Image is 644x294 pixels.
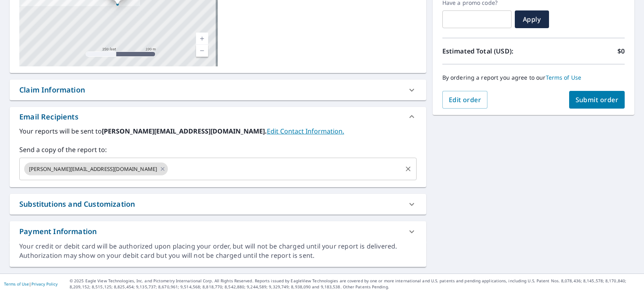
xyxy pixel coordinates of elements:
span: Apply [521,15,543,24]
div: Claim Information [19,84,85,95]
p: $0 [617,46,625,56]
div: Payment Information [19,226,97,237]
p: Estimated Total (USD): [442,46,534,56]
p: By ordering a report you agree to our [442,74,625,81]
div: Email Recipients [10,107,426,126]
a: Current Level 17, Zoom Out [196,45,208,57]
div: Payment Information [10,221,426,242]
div: Substitutions and Customization [10,194,426,214]
p: | [4,282,58,286]
p: © 2025 Eagle View Technologies, Inc. and Pictometry International Corp. All Rights Reserved. Repo... [70,278,640,290]
span: Edit order [449,95,481,104]
div: Claim Information [10,80,426,100]
div: [PERSON_NAME][EMAIL_ADDRESS][DOMAIN_NAME] [24,162,168,175]
a: EditContactInfo [267,127,344,136]
div: Your credit or debit card will be authorized upon placing your order, but will not be charged unt... [19,242,417,260]
a: Privacy Policy [31,281,58,287]
button: Apply [515,10,549,28]
div: Email Recipients [19,111,78,122]
a: Current Level 17, Zoom In [196,33,208,45]
span: Submit order [576,95,619,104]
label: Your reports will be sent to [19,126,417,136]
span: [PERSON_NAME][EMAIL_ADDRESS][DOMAIN_NAME] [24,165,162,173]
a: Terms of Use [4,281,29,287]
b: [PERSON_NAME][EMAIL_ADDRESS][DOMAIN_NAME]. [102,127,267,136]
a: Terms of Use [546,74,582,81]
label: Send a copy of the report to: [19,145,417,154]
button: Submit order [569,91,625,109]
div: Substitutions and Customization [19,199,135,210]
button: Edit order [442,91,488,109]
button: Clear [402,163,414,175]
